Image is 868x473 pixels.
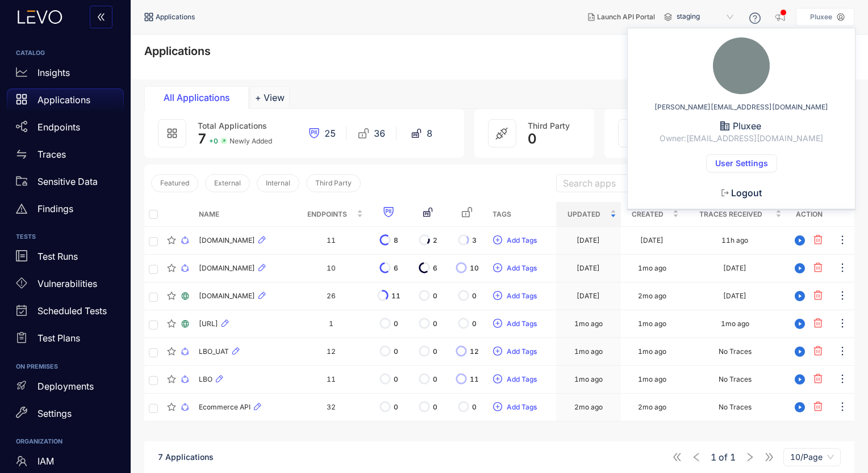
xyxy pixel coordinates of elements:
td: 32 [295,394,368,421]
span: plus-circle [493,374,502,385]
span: plus-circle [493,347,502,357]
button: play-circle [791,370,809,388]
span: play-circle [791,263,808,273]
span: Third Party [315,179,352,187]
span: 1 [711,452,716,462]
div: 1mo ago [638,348,666,356]
button: plus-circleAdd Tags [493,259,537,277]
p: Settings [37,408,72,419]
span: 0 [433,403,437,411]
a: Deployments [7,375,124,402]
p: Endpoints [37,122,80,132]
button: plus-circleAdd Tags [493,398,537,416]
span: 0 [394,320,398,328]
span: plus-circle [493,319,502,329]
td: 10 [295,255,368,282]
span: Launch API Portal [597,13,655,21]
span: 0 [472,403,477,411]
span: ellipsis [837,262,848,275]
span: ellipsis [837,401,848,414]
button: Add tab [250,86,290,109]
span: star [167,292,176,301]
span: plus-circle [493,402,502,412]
div: [DATE] [640,236,663,244]
span: 8 [427,128,432,138]
button: ellipsis [836,231,849,250]
span: 0 [433,375,437,383]
a: Applications [7,88,124,116]
span: play-circle [791,291,808,301]
span: Third Party [528,121,570,130]
p: IAM [37,456,54,466]
button: ellipsis [836,315,849,333]
p: Scheduled Tests [37,306,107,316]
td: 11 [295,366,368,394]
button: ellipsis [836,287,849,305]
button: plus-circleAdd Tags [493,315,537,333]
span: ellipsis [837,234,848,247]
span: Updated [561,208,607,221]
button: play-circle [791,315,809,333]
span: Featured [160,179,189,187]
span: ellipsis [837,373,848,386]
div: 1mo ago [638,264,666,272]
span: 7 [198,130,207,147]
a: Insights [7,61,124,88]
span: 25 [324,128,336,138]
span: warning [16,203,27,214]
a: Vulnerabilities [7,273,124,300]
div: [DATE] [723,292,746,300]
div: 2mo ago [574,403,603,411]
h6: TESTS [16,234,115,240]
span: Internal [266,179,290,187]
td: 12 [295,338,368,366]
span: Total Applications [198,121,267,130]
span: plus-circle [493,235,502,246]
span: Applications [156,13,195,21]
span: ellipsis [837,318,848,331]
span: 11 [391,292,400,300]
span: plus-circle [493,291,502,301]
span: 8 [394,236,398,244]
span: [DOMAIN_NAME] [199,264,255,272]
button: play-circle [791,343,809,361]
span: + 0 [209,137,218,145]
span: Pluxee [733,121,761,131]
span: plus-circle [493,263,502,273]
div: 1mo ago [721,320,749,328]
span: 0 [472,292,477,300]
span: 10 [470,264,479,272]
span: 0 [528,131,537,147]
button: ellipsis [836,259,849,277]
p: Vulnerabilities [37,278,97,289]
button: ellipsis [836,370,849,388]
h6: ORGANIZATION [16,438,115,445]
span: Add Tags [507,236,537,244]
button: Internal [257,174,299,192]
p: Pluxee [810,13,832,21]
span: 0 [394,348,398,356]
div: No Traces [719,403,752,411]
span: LBO_UAT [199,348,229,356]
span: [DOMAIN_NAME] [199,236,255,244]
td: 11 [295,227,368,255]
button: ellipsis [836,398,849,416]
span: swap [16,149,27,160]
div: 1mo ago [638,375,666,383]
span: 0 [472,320,477,328]
a: Test Plans [7,327,124,354]
th: Action [786,202,832,227]
div: 2mo ago [638,403,666,411]
span: User Settings [715,159,768,168]
span: Add Tags [507,264,537,272]
button: plus-circleAdd Tags [493,343,537,361]
span: Owner: [EMAIL_ADDRESS][DOMAIN_NAME] [660,134,823,143]
span: play-circle [791,347,808,357]
span: LBO [199,375,212,383]
span: Created [625,208,671,221]
span: play-circle [791,319,808,329]
span: Add Tags [507,375,537,383]
span: ellipsis [837,290,848,303]
button: plus-circleAdd Tags [493,287,537,305]
p: Test Runs [37,251,78,261]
